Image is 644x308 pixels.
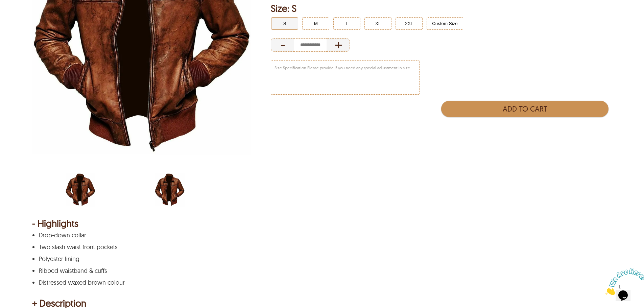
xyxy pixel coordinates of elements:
[66,171,148,210] div: Vintage Distressed Brown Retro Biker Real Leather Jacket by SCIN
[364,17,391,30] button: Click to select XL
[3,3,45,29] img: Chat attention grabber
[327,38,350,52] div: Increase Quantity of Item
[271,38,294,52] div: Decrease Quantity of Item
[39,244,603,251] p: Two slash waist front pockets
[441,101,608,117] button: Add to Cart
[271,2,612,15] h2: Selected Filter by Size: S
[155,171,185,208] img: Abel Retro Biker Leather Jacket
[66,171,95,208] img: Vintage Distressed Brown Retro Biker Real Leather Jacket by SCIN
[427,17,463,30] button: Click to select Custom Size
[155,171,238,210] div: Abel Retro Biker Leather Jacket
[32,300,612,307] div: + Description
[39,232,603,239] p: Drop-down collar
[396,17,423,30] button: Click to select 2XL
[302,17,329,30] button: Click to select M
[39,267,603,274] p: Ribbed waistband & cuffs
[39,279,603,286] p: Distressed waxed brown colour
[602,266,644,298] iframe: chat widget
[39,256,603,262] p: Polyester lining
[333,17,360,30] button: Click to select L
[32,220,612,227] div: - Highlights
[3,3,5,8] span: 1
[271,17,298,30] button: Click to select S
[442,120,609,136] iframe: PayPal
[271,61,419,94] textarea: Size Specification Please provide if you need any special adjustment in size.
